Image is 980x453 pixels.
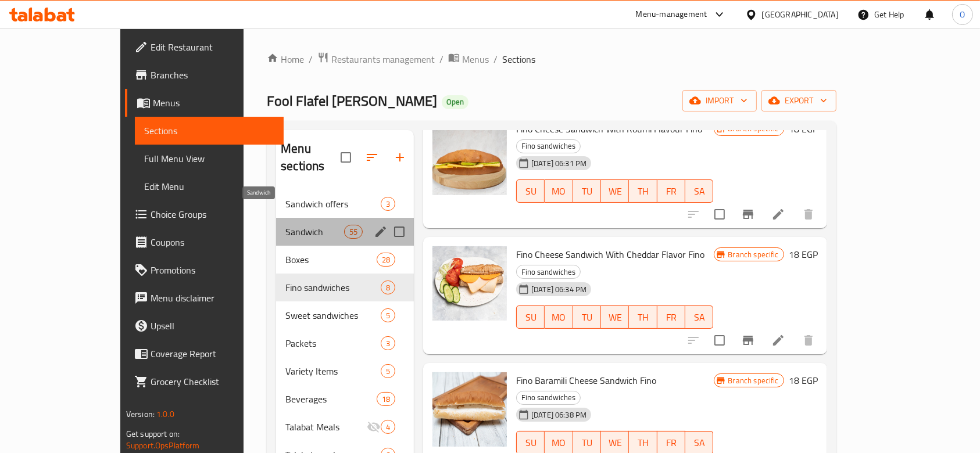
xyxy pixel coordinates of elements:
[517,265,580,279] span: Fino sandwiches
[151,347,275,361] span: Coverage Report
[734,200,762,228] button: Branch-specific-item
[144,152,275,166] span: Full Menu View
[634,434,652,451] span: TH
[724,249,784,260] span: Branch specific
[125,368,284,396] a: Grocery Checklist
[345,227,362,238] span: 55
[126,407,155,422] span: Version:
[442,97,468,107] span: Open
[578,434,596,451] span: TU
[606,183,624,200] span: WE
[789,246,818,263] h6: 18 EGP
[285,420,367,434] span: Talabat Meals
[771,207,785,221] a: Edit menu item
[629,179,657,203] button: TH
[795,326,822,354] button: delete
[276,246,414,274] div: Boxes28
[690,434,709,451] span: SA
[521,309,540,326] span: SU
[377,392,395,406] div: items
[381,199,395,210] span: 3
[151,291,275,305] span: Menu disclaimer
[789,121,818,137] h6: 18 EGP
[377,254,395,265] span: 28
[285,336,381,350] span: Packets
[662,183,681,200] span: FR
[634,183,652,200] span: TH
[606,309,624,326] span: WE
[285,392,377,406] span: Beverages
[125,89,284,117] a: Menus
[682,90,757,112] button: import
[125,340,284,368] a: Coverage Report
[502,52,535,66] span: Sections
[358,143,386,171] span: Sort sections
[432,372,507,447] img: Fino Baramili Cheese Sandwich Fino
[276,413,414,441] div: Talabat Meals4
[151,68,275,82] span: Branches
[636,8,707,21] div: Menu-management
[125,33,284,61] a: Edit Restaurant
[331,52,435,66] span: Restaurants management
[685,305,713,329] button: SA
[516,265,581,279] div: Fino sandwiches
[285,253,377,267] span: Boxes
[285,197,381,211] div: Sandwich offers
[381,364,395,378] div: items
[545,305,573,329] button: MO
[125,312,284,340] a: Upsell
[344,225,363,239] div: items
[381,338,395,349] span: 3
[125,200,284,228] a: Choice Groups
[151,375,275,389] span: Grocery Checklist
[707,202,732,227] span: Select to update
[125,284,284,312] a: Menu disclaimer
[707,328,732,353] span: Select to update
[135,117,284,145] a: Sections
[126,438,200,453] a: Support.OpsPlatform
[578,309,596,326] span: TU
[386,143,414,171] button: Add section
[549,183,568,200] span: MO
[135,145,284,172] a: Full Menu View
[795,200,822,228] button: delete
[690,309,709,326] span: SA
[381,281,395,294] div: items
[285,308,381,322] span: Sweet sandwiches
[151,207,275,221] span: Choice Groups
[381,366,395,377] span: 5
[125,61,284,89] a: Branches
[276,190,414,218] div: Sandwich offers3
[439,52,443,66] li: /
[377,394,395,405] span: 18
[662,309,681,326] span: FR
[144,179,275,193] span: Edit Menu
[549,309,568,326] span: MO
[267,88,437,114] span: Fool Flafel [PERSON_NAME]
[442,95,468,109] div: Open
[629,305,657,329] button: TH
[276,218,414,246] div: Sandwich55edit
[573,305,601,329] button: TU
[276,385,414,413] div: Beverages18
[527,284,591,295] span: [DATE] 06:34 PM
[527,158,591,169] span: [DATE] 06:31 PM
[521,183,540,200] span: SU
[516,305,545,329] button: SU
[527,409,591,420] span: [DATE] 06:38 PM
[545,179,573,203] button: MO
[516,179,545,203] button: SU
[381,336,395,350] div: items
[960,8,965,21] span: O
[381,308,395,322] div: items
[381,422,395,433] span: 4
[493,52,498,66] li: /
[516,139,581,153] div: Fino sandwiches
[634,309,652,326] span: TH
[276,301,414,329] div: Sweet sandwiches5
[685,179,713,203] button: SA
